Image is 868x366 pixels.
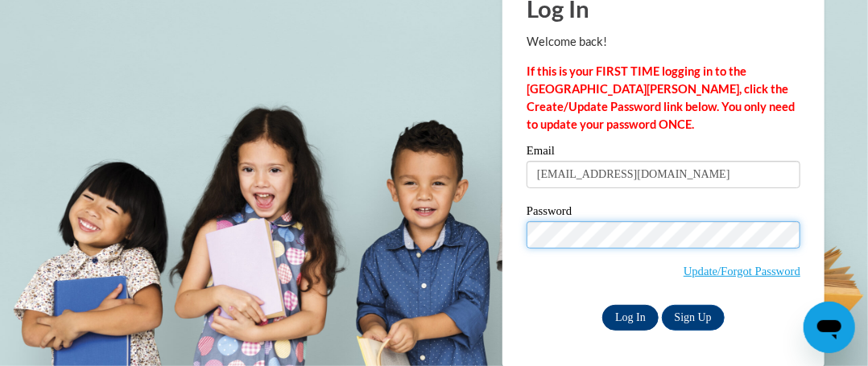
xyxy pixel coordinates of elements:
[804,302,855,353] iframe: Button to launch messaging window
[527,205,800,221] label: Password
[662,305,725,331] a: Sign Up
[527,33,800,51] p: Welcome back!
[684,265,800,278] a: Update/Forgot Password
[602,305,659,331] input: Log In
[527,64,795,131] strong: If this is your FIRST TIME logging in to the [GEOGRAPHIC_DATA][PERSON_NAME], click the Create/Upd...
[527,145,800,161] label: Email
